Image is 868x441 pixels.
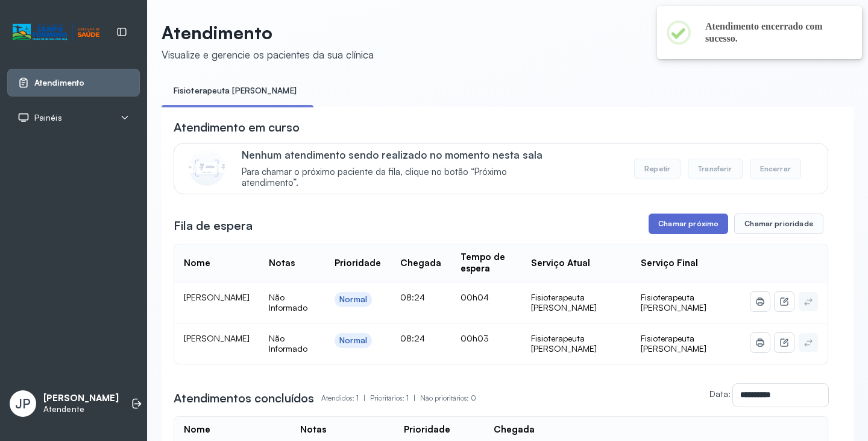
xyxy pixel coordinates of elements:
[184,333,250,343] span: [PERSON_NAME]
[734,214,823,234] button: Chamar prioridade
[174,217,253,234] h3: Fila de espera
[400,292,425,302] span: 08:24
[189,150,225,186] img: Imagem de CalloutCard
[531,333,621,354] div: Fisioterapeuta [PERSON_NAME]
[709,389,731,399] label: Data:
[420,390,476,407] p: Não prioritários: 0
[162,81,309,101] a: Fisioterapeuta [PERSON_NAME]
[43,393,119,404] p: [PERSON_NAME]
[174,119,300,136] h3: Atendimento em curso
[300,424,326,436] div: Notas
[34,78,84,88] span: Atendimento
[750,159,801,179] button: Encerrar
[242,148,561,161] p: Nenhum atendimento sendo realizado no momento nesta sala
[13,22,99,42] img: Logotipo do estabelecimento
[461,252,512,274] div: Tempo de espera
[339,335,367,346] div: Normal
[404,424,450,436] div: Prioridade
[705,21,843,45] h2: Atendimento encerrado com sucesso.
[641,292,706,313] span: Fisioterapeuta [PERSON_NAME]
[461,333,489,343] span: 00h03
[531,258,590,269] div: Serviço Atual
[34,113,62,123] span: Painéis
[414,393,415,402] span: |
[494,424,535,436] div: Chegada
[335,258,381,269] div: Prioridade
[641,258,698,269] div: Serviço Final
[242,167,561,189] span: Para chamar o próximo paciente da fila, clique no botão “Próximo atendimento”.
[400,258,441,269] div: Chegada
[184,258,210,269] div: Nome
[184,292,250,302] span: [PERSON_NAME]
[162,48,374,61] div: Visualize e gerencie os pacientes da sua clínica
[17,77,130,89] a: Atendimento
[269,258,295,269] div: Notas
[184,424,210,436] div: Nome
[370,390,420,407] p: Prioritários: 1
[269,292,307,313] span: Não Informado
[363,393,365,402] span: |
[174,390,314,407] h3: Atendimentos concluídos
[321,390,370,407] p: Atendidos: 1
[531,292,621,313] div: Fisioterapeuta [PERSON_NAME]
[43,404,119,414] p: Atendente
[461,292,489,302] span: 00h04
[400,333,425,343] span: 08:24
[269,333,307,354] span: Não Informado
[649,214,728,234] button: Chamar próximo
[688,159,743,179] button: Transferir
[641,333,706,354] span: Fisioterapeuta [PERSON_NAME]
[162,22,374,43] p: Atendimento
[339,294,367,305] div: Normal
[634,159,681,179] button: Repetir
